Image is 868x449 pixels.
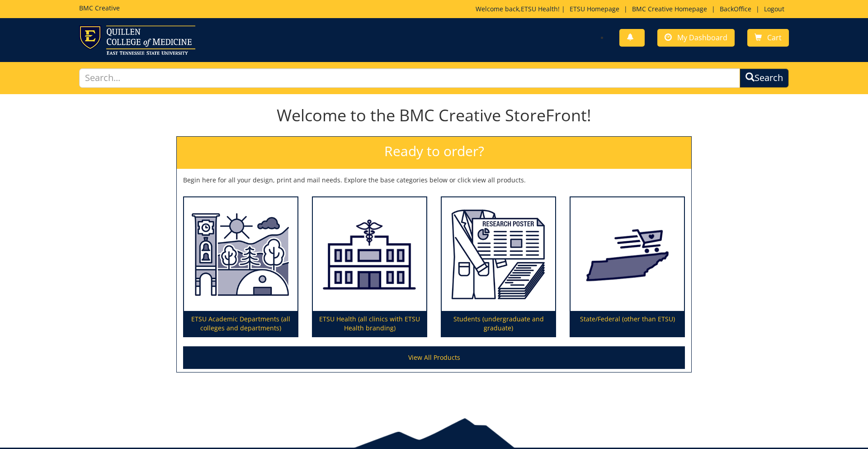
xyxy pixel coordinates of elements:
a: My Dashboard [657,29,735,47]
a: BMC Creative Homepage [627,5,712,13]
span: Cart [767,33,782,43]
p: Welcome back, ! | | | | [476,5,789,14]
a: Logout [759,5,789,13]
a: ETSU Homepage [565,5,624,13]
a: View All Products [183,346,685,369]
h5: BMC Creative [79,5,120,11]
h2: Ready to order? [177,137,691,169]
img: ETSU Health (all clinics with ETSU Health branding) [313,197,426,311]
a: State/Federal (other than ETSU) [571,197,684,337]
a: Students (undergraduate and graduate) [442,197,555,337]
span: My Dashboard [677,33,727,43]
img: State/Federal (other than ETSU) [571,197,684,311]
input: Search... [79,68,740,88]
a: BackOffice [715,5,756,13]
a: Cart [747,29,789,47]
img: ETSU logo [79,25,195,55]
a: ETSU Health [521,5,558,13]
p: Students (undergraduate and graduate) [442,311,555,336]
button: Search [740,68,789,88]
a: ETSU Academic Departments (all colleges and departments) [184,197,297,337]
p: State/Federal (other than ETSU) [571,311,684,336]
p: ETSU Academic Departments (all colleges and departments) [184,311,297,336]
a: ETSU Health (all clinics with ETSU Health branding) [313,197,426,337]
h1: Welcome to the BMC Creative StoreFront! [176,106,692,124]
img: ETSU Academic Departments (all colleges and departments) [184,197,297,311]
p: Begin here for all your design, print and mail needs. Explore the base categories below or click ... [183,176,685,185]
img: Students (undergraduate and graduate) [442,197,555,311]
p: ETSU Health (all clinics with ETSU Health branding) [313,311,426,336]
